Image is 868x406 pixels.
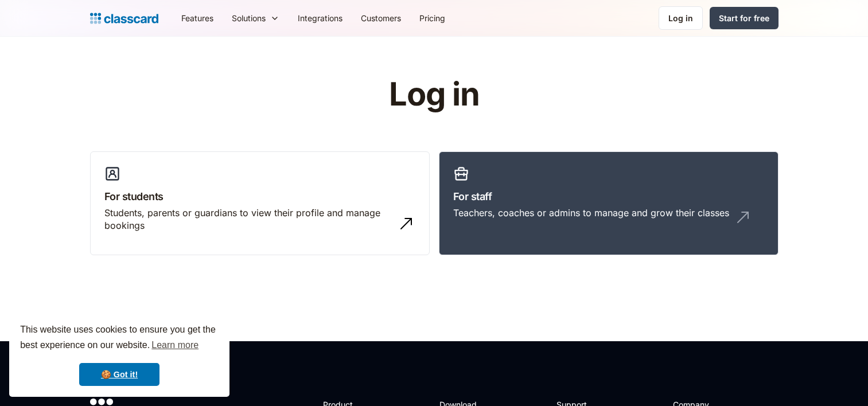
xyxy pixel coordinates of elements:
a: learn more about cookies [150,337,200,354]
a: Log in [659,6,703,30]
a: Start for free [710,7,779,29]
h3: For students [104,189,415,204]
div: Solutions [223,5,289,31]
div: Students, parents or guardians to view their profile and manage bookings [104,206,392,232]
a: For staffTeachers, coaches or admins to manage and grow their classes [439,151,779,256]
a: Features [172,5,223,31]
a: home [90,10,158,26]
a: For studentsStudents, parents or guardians to view their profile and manage bookings [90,151,430,256]
a: Integrations [289,5,352,31]
a: Pricing [410,5,454,31]
div: Start for free [719,12,769,24]
div: Log in [668,12,693,24]
div: cookieconsent [9,312,229,397]
a: dismiss cookie message [79,363,159,386]
h3: For staff [453,189,764,204]
div: Solutions [232,12,266,24]
span: This website uses cookies to ensure you get the best experience on our website. [20,323,219,354]
h1: Log in [252,77,616,112]
a: Customers [352,5,410,31]
div: Teachers, coaches or admins to manage and grow their classes [453,206,729,219]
